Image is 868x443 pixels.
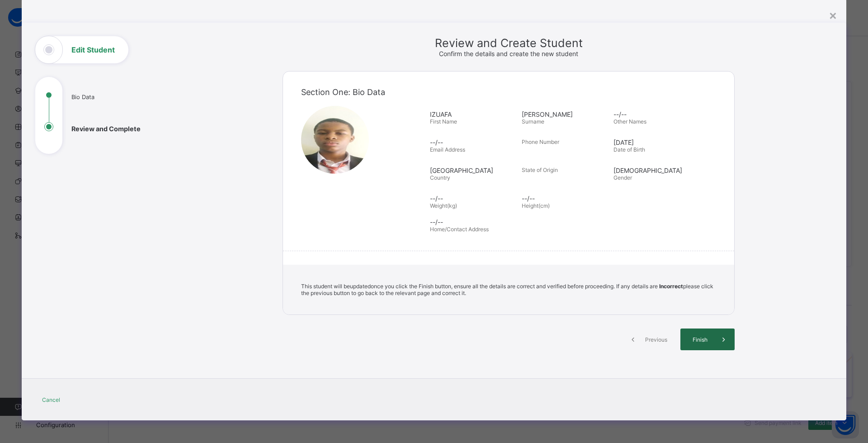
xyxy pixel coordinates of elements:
[522,195,609,202] span: --/--
[430,167,517,174] span: [GEOGRAPHIC_DATA]
[301,87,385,97] span: Section One: Bio Data
[522,110,609,118] span: [PERSON_NAME]
[522,118,544,125] span: Surname
[430,202,457,209] span: Weight(kg)
[687,336,713,343] span: Finish
[659,283,683,290] b: Incorrect
[301,106,369,174] img: VOGC_24_060.png
[430,138,517,146] span: --/--
[522,202,550,209] span: Height(cm)
[613,167,701,174] span: [DEMOGRAPHIC_DATA]
[644,336,669,343] span: Previous
[613,138,701,146] span: [DATE]
[42,396,60,403] span: Cancel
[613,110,701,118] span: --/--
[71,46,115,53] h1: Edit Student
[430,118,457,125] span: First Name
[430,110,517,118] span: IZUAFA
[430,226,489,233] span: Home/Contact Address
[829,7,837,23] div: ×
[301,283,713,296] span: This student will be updated once you click the Finish button, ensure all the details are correct...
[613,146,645,153] span: Date of Birth
[613,118,646,125] span: Other Names
[430,146,465,153] span: Email Address
[430,195,517,202] span: --/--
[430,174,450,181] span: Country
[522,138,559,145] span: Phone Number
[283,36,735,50] span: Review and Create Student
[430,218,721,226] span: --/--
[613,174,632,181] span: Gender
[22,23,846,420] div: Edit Student
[522,167,558,173] span: State of Origin
[439,50,578,57] span: Confirm the details and create the new student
